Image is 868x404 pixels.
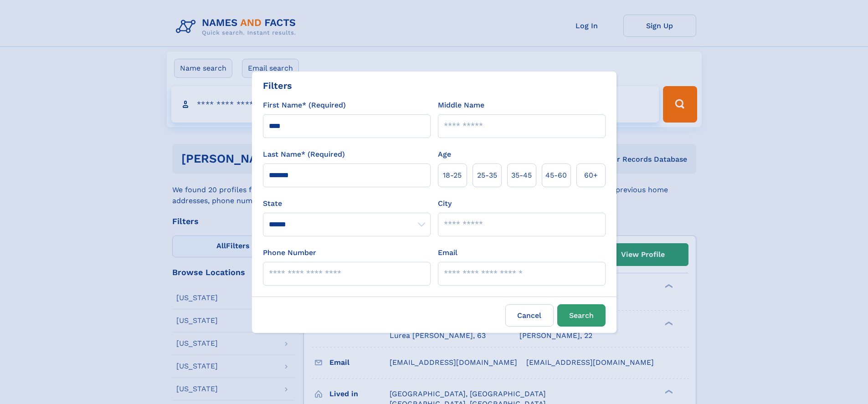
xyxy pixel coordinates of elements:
[263,198,431,209] label: State
[263,247,316,258] label: Phone Number
[584,170,598,181] span: 60+
[263,149,345,160] label: Last Name* (Required)
[263,100,346,111] label: First Name* (Required)
[545,170,567,181] span: 45‑60
[443,170,462,181] span: 18‑25
[438,149,451,160] label: Age
[505,304,554,327] label: Cancel
[438,198,452,209] label: City
[557,304,606,327] button: Search
[438,247,457,258] label: Email
[438,100,484,111] label: Middle Name
[477,170,497,181] span: 25‑35
[263,79,292,92] div: Filters
[511,170,532,181] span: 35‑45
